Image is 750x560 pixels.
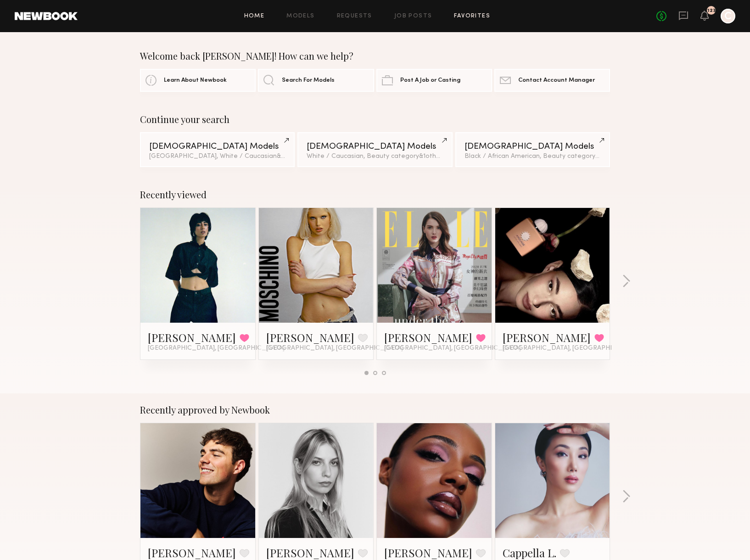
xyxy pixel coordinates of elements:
[707,8,716,13] div: 123
[297,132,452,167] a: [DEMOGRAPHIC_DATA] ModelsWhite / Caucasian, Beauty category&1other filter
[286,13,314,19] a: Models
[140,189,610,200] div: Recently viewed
[503,345,639,352] span: [GEOGRAPHIC_DATA], [GEOGRAPHIC_DATA]
[394,13,432,19] a: Job Posts
[400,78,460,84] span: Post A Job or Casting
[384,345,521,352] span: [GEOGRAPHIC_DATA], [GEOGRAPHIC_DATA]
[277,153,321,159] span: & 2 other filter s
[384,545,472,560] a: [PERSON_NAME]
[258,69,374,92] a: Search For Models
[148,345,285,352] span: [GEOGRAPHIC_DATA], [GEOGRAPHIC_DATA]
[148,330,236,345] a: [PERSON_NAME]
[454,13,490,19] a: Favorites
[384,330,472,345] a: [PERSON_NAME]
[164,78,227,84] span: Learn About Newbook
[494,69,610,92] a: Contact Account Manager
[266,545,354,560] a: [PERSON_NAME]
[140,404,610,415] div: Recently approved by Newbook
[282,78,335,84] span: Search For Models
[244,13,265,19] a: Home
[465,153,601,160] div: Black / African American, Beauty category
[140,69,256,92] a: Learn About Newbook
[465,142,601,151] div: [DEMOGRAPHIC_DATA] Models
[376,69,492,92] a: Post A Job or Casting
[337,13,372,19] a: Requests
[307,153,443,160] div: White / Caucasian, Beauty category
[503,330,591,345] a: [PERSON_NAME]
[140,114,610,125] div: Continue your search
[140,132,295,167] a: [DEMOGRAPHIC_DATA] Models[GEOGRAPHIC_DATA], White / Caucasian&2other filters
[518,78,595,84] span: Contact Account Manager
[140,50,610,62] div: Welcome back [PERSON_NAME]! How can we help?
[148,545,236,560] a: [PERSON_NAME]
[266,345,403,352] span: [GEOGRAPHIC_DATA], [GEOGRAPHIC_DATA]
[307,142,443,151] div: [DEMOGRAPHIC_DATA] Models
[721,9,735,23] a: C
[149,142,285,151] div: [DEMOGRAPHIC_DATA] Models
[266,330,354,345] a: [PERSON_NAME]
[419,153,459,159] span: & 1 other filter
[455,132,610,167] a: [DEMOGRAPHIC_DATA] ModelsBlack / African American, Beauty category&1other filter
[149,153,285,160] div: [GEOGRAPHIC_DATA], White / Caucasian
[503,545,556,560] a: Cappella L.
